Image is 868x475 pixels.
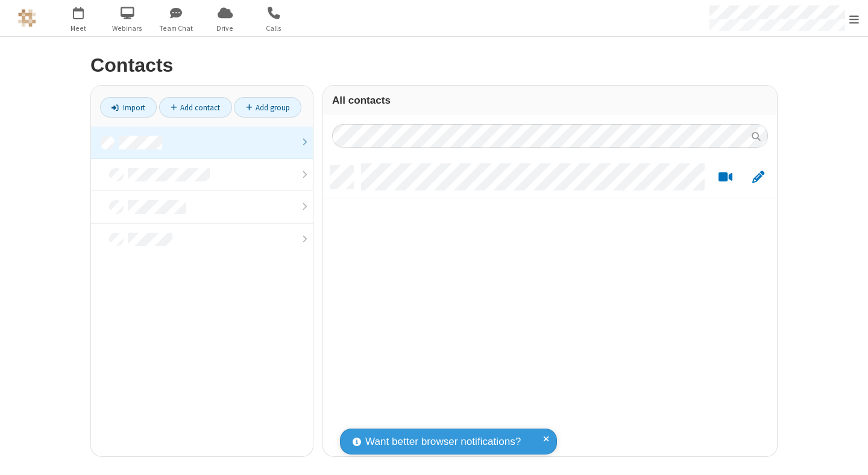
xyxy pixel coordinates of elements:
[105,23,150,34] span: Webinars
[746,170,770,185] button: Edit
[56,23,101,34] span: Meet
[251,23,297,34] span: Calls
[90,55,778,76] h2: Contacts
[159,97,232,118] a: Add contact
[203,23,248,34] span: Drive
[234,97,301,118] a: Add group
[332,95,768,106] h3: All contacts
[365,434,521,450] span: Want better browser notifications?
[714,170,737,185] button: Start a video meeting
[100,97,157,118] a: Import
[154,23,199,34] span: Team Chat
[323,157,777,456] div: grid
[18,9,36,27] img: QA Selenium DO NOT DELETE OR CHANGE
[838,444,859,467] iframe: Chat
